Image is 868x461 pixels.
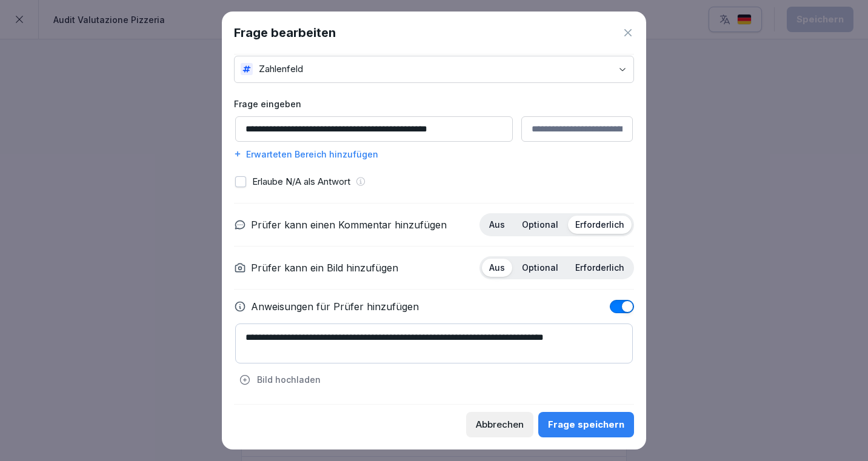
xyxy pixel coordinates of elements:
[522,262,558,273] p: Optional
[251,260,398,275] p: Prüfer kann ein Bild hinzufügen
[234,148,634,161] div: Erwarteten Bereich hinzufügen
[476,418,524,431] div: Abbrechen
[489,262,505,273] p: Aus
[252,175,350,189] p: Erlaube N/A als Antwort
[251,299,419,314] p: Anweisungen für Prüfer hinzufügen
[257,373,321,386] p: Bild hochladen
[251,217,447,232] p: Prüfer kann einen Kommentar hinzufügen
[234,24,336,42] h1: Frage bearbeiten
[538,412,634,437] button: Frage speichern
[489,219,505,230] p: Aus
[466,412,533,437] button: Abbrechen
[575,219,624,230] p: Erforderlich
[522,219,558,230] p: Optional
[234,98,634,110] label: Frage eingeben
[548,418,624,431] div: Frage speichern
[575,262,624,273] p: Erforderlich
